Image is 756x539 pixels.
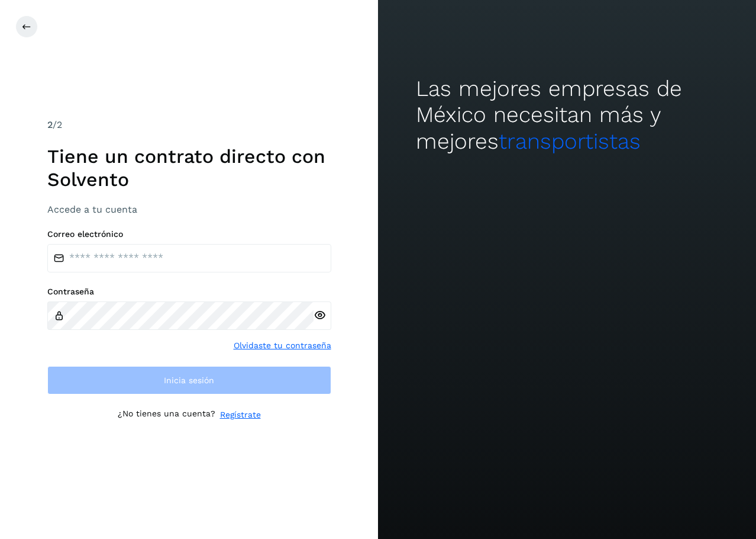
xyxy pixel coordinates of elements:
[234,339,331,352] a: Olvidaste tu contraseña
[47,119,53,130] span: 2
[47,229,331,239] label: Correo electrónico
[164,376,214,384] span: Inicia sesión
[220,409,261,421] a: Regístrate
[47,287,331,297] label: Contraseña
[47,366,331,394] button: Inicia sesión
[416,76,718,155] h2: Las mejores empresas de México necesitan más y mejores
[499,129,641,154] span: transportistas
[47,204,331,215] h3: Accede a tu cuenta
[47,145,331,191] h1: Tiene un contrato directo con Solvento
[47,118,331,132] div: /2
[118,409,215,421] p: ¿No tienes una cuenta?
